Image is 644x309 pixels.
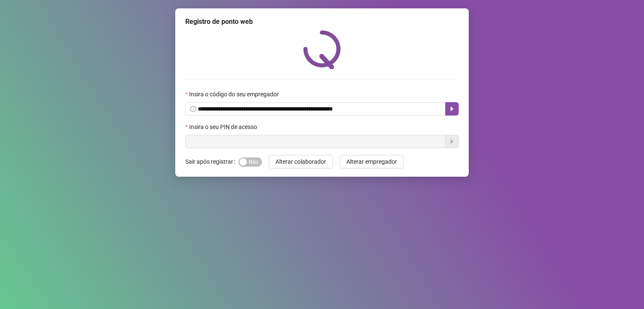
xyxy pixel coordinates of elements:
span: Alterar empregador [346,157,397,166]
button: Alterar empregador [340,155,404,168]
label: Sair após registrar [185,155,239,168]
div: Registro de ponto web [185,17,459,27]
span: caret-right [449,106,455,112]
span: Alterar colaborador [275,157,326,166]
img: QRPoint [303,30,341,69]
button: Alterar colaborador [269,155,333,168]
label: Insira o código do seu empregador [185,90,284,99]
span: info-circle [190,106,196,112]
label: Insira o seu PIN de acesso [185,122,262,131]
